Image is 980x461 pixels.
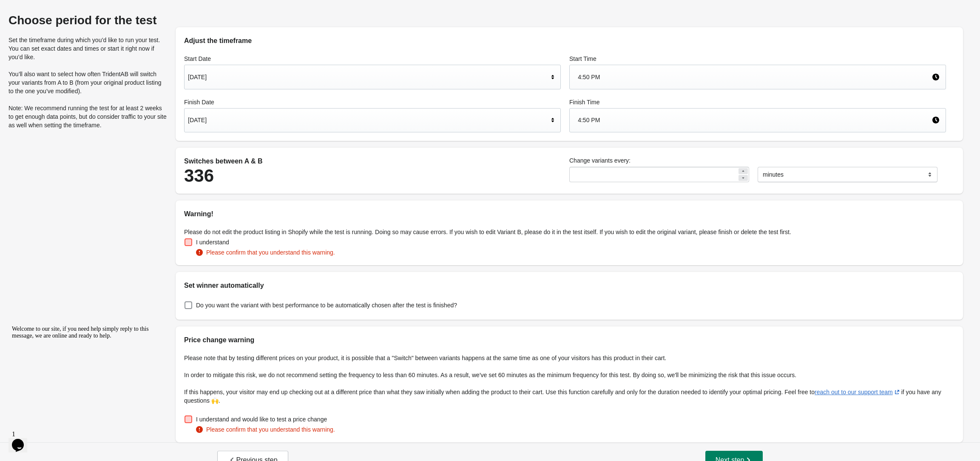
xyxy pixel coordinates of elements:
h2: Adjust the timeframe [184,36,954,46]
span: Do you want the variant with best performance to be automatically chosen after the test is finished? [196,301,457,309]
div: [DATE] [188,112,548,128]
label: Finish Time [569,98,946,106]
div: 336 [184,166,561,185]
div: Please confirm that you understand this warning. [196,248,954,257]
p: Set the timeframe during which you’d like to run your test. You can set exact dates and times or ... [9,36,167,61]
iframe: chat widget [9,322,162,423]
p: In order to mitigate this risk, we do not recommend setting the frequency to less than 60 minutes... [184,371,954,379]
label: Finish Date [184,98,561,106]
h2: Price change warning [184,335,954,345]
label: Change variants every: [569,156,946,165]
div: Choose period for the test [9,14,167,27]
div: 4:50 PM [578,69,932,85]
div: Switches between A & B [184,156,561,166]
p: Please do not edit the product listing in Shopify while the test is running. Doing so may cause e... [184,228,954,236]
iframe: chat widget [9,427,36,452]
p: Please note that by testing different prices on your product, it is possible that a "Switch" betw... [184,354,954,362]
span: I understand and would like to test a price change [196,415,327,424]
div: Welcome to our site, if you need help simply reply to this message, we are online and ready to help. [3,3,156,17]
p: Note: We recommend running the test for at least 2 weeks to get enough data points, but do consid... [9,104,167,129]
h2: Warning! [184,209,954,219]
div: Please confirm that you understand this warning. [196,425,954,434]
label: Start Date [184,54,561,63]
a: reach out to our support team [815,389,901,395]
span: Welcome to our site, if you need help simply reply to this message, we are online and ready to help. [3,3,140,17]
h2: Set winner automatically [184,281,954,291]
div: [DATE] [188,69,548,85]
span: I understand [196,238,229,246]
div: 4:50 PM [578,112,932,128]
label: Start Time [569,54,946,63]
p: If this happens, your visitor may end up checking out at a different price than what they saw ini... [184,388,954,405]
p: You’ll also want to select how often TridentAB will switch your variants from A to B (from your o... [9,70,167,95]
